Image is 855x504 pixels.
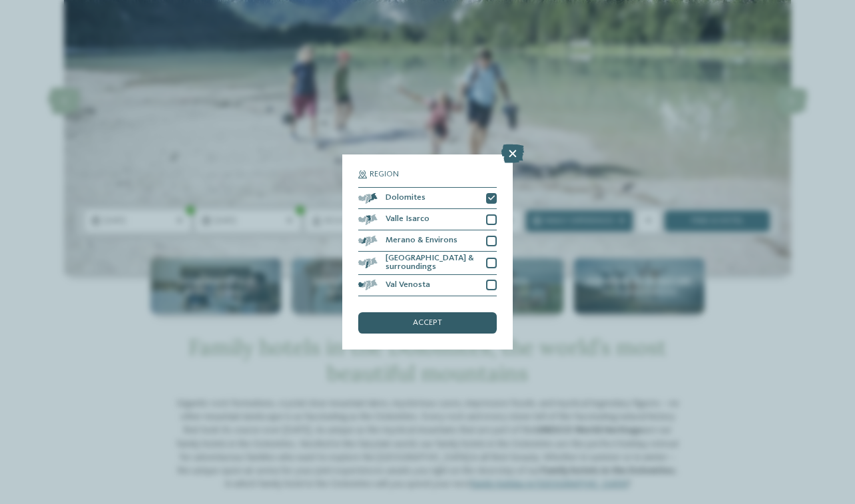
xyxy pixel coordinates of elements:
span: accept [413,319,442,328]
span: [GEOGRAPHIC_DATA] & surroundings [386,254,478,272]
span: Val Venosta [386,281,430,290]
span: Merano & Environs [386,236,457,245]
span: Dolomites [386,194,426,202]
span: Region [370,170,399,179]
span: Valle Isarco [386,215,429,224]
